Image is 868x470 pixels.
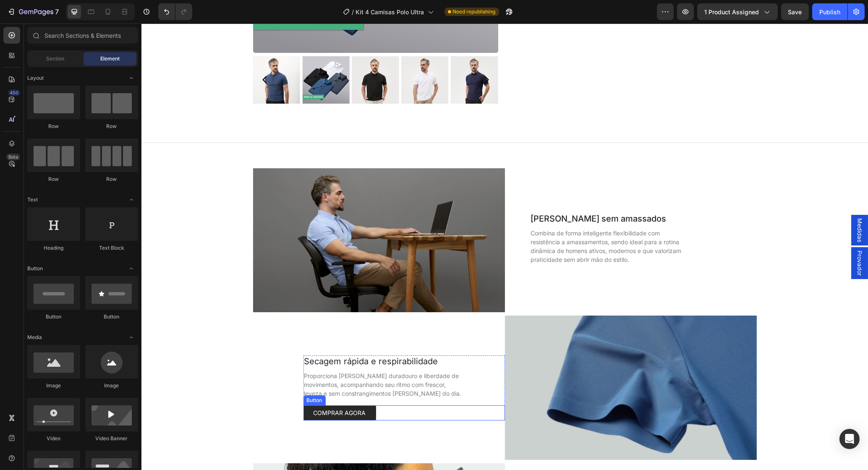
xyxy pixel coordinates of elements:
[27,382,80,389] div: Image
[125,71,138,85] span: Toggle open
[85,175,138,183] div: Row
[781,3,809,20] button: Save
[340,51,350,61] button: Carousel Next Arrow
[47,55,65,63] span: Section
[100,55,120,63] span: Element
[162,382,235,397] a: COMPRAR AGORA
[356,8,424,16] span: Kit 4 Camisas Polo Ultra
[55,7,59,17] p: 7
[162,332,298,344] h2: Secagem rápida e respirabilidade
[112,145,363,289] img: Homem vestindo Camisa Tecnológica Polo Ultra Masculina Branca da Consolatio
[352,8,354,16] span: /
[158,3,192,20] div: Undo/Redo
[27,313,80,321] div: Button
[163,348,322,374] p: Proporciona [PERSON_NAME] duradouro e liberdade de movimentos, acompanhando seu ritmo com frescor...
[3,3,63,20] button: 7
[118,51,128,61] button: Carousel Back Arrow
[85,123,138,130] div: Row
[714,227,722,252] span: Provador
[85,244,138,252] div: Text Block
[839,429,860,449] div: Open Intercom Messenger
[697,3,778,20] button: 1 product assigned
[27,244,80,252] div: Heading
[27,123,80,130] div: Row
[85,313,138,321] div: Button
[172,385,225,394] p: COMPRAR AGORA
[788,8,802,16] span: Save
[85,382,138,389] div: Image
[390,205,549,240] p: Combina de forma inteligente flexibilidade com resistência a amassamentos, sendo ideal para a rot...
[85,435,138,442] div: Video Banner
[141,23,868,470] iframe: Design area
[714,195,722,219] span: Medidas
[27,334,42,341] span: Media
[125,331,138,344] span: Toggle open
[6,154,20,160] div: Beta
[27,27,138,44] input: Search Sections & Elements
[164,373,183,381] div: Button
[27,435,80,442] div: Video
[125,262,138,275] span: Toggle open
[125,193,138,206] span: Toggle open
[389,189,590,201] h2: [PERSON_NAME] sem amassados
[8,89,20,96] div: 450
[704,8,759,16] span: 1 product assigned
[27,175,80,183] div: Row
[812,3,847,20] button: Publish
[27,196,38,204] span: Text
[819,8,840,16] div: Publish
[363,292,615,436] img: Homem vestindo Camisa Tecnológica Polo Ultra Masculina Azul Marinho da Consolatio
[27,74,44,82] span: Layout
[453,8,496,16] span: Need republishing
[27,265,43,272] span: Button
